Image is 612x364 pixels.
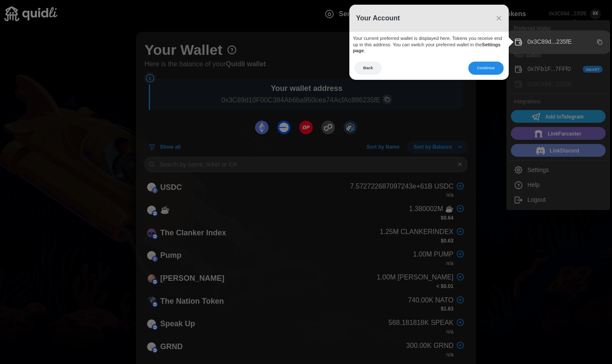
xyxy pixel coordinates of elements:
button: Back [354,62,382,75]
div: Your wallets [509,50,608,62]
button: Continue [468,62,504,75]
button: Close Tour [496,11,502,25]
h3: Your Account [356,11,496,25]
div: 0x3C89d...235fE [527,37,592,47]
span: × [496,12,502,24]
div: Your current preferred wallet is displayed here. Tokens you receive end up in this address. You c... [349,32,509,57]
